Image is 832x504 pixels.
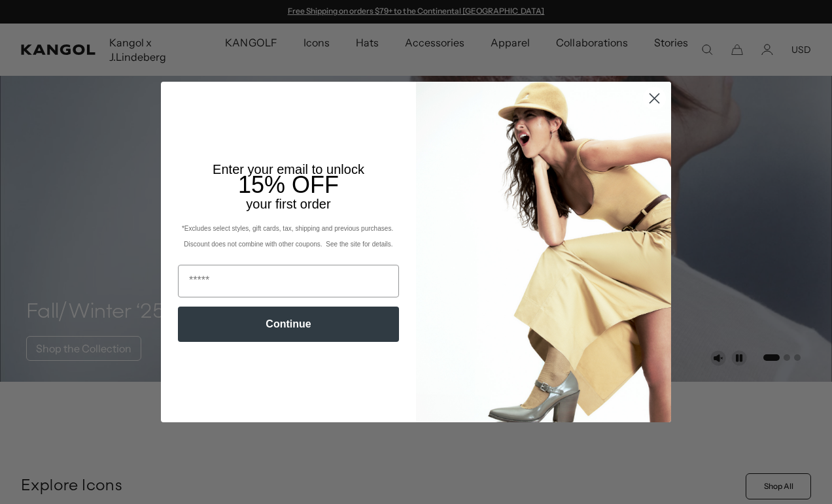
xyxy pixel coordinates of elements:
[238,171,339,198] span: 15% OFF
[182,225,395,248] span: *Excludes select styles, gift cards, tax, shipping and previous purchases. Discount does not comb...
[643,87,666,110] button: Close dialog
[246,197,330,211] span: your first order
[178,307,399,342] button: Continue
[213,162,364,176] span: Enter your email to unlock
[416,82,671,422] img: 93be19ad-e773-4382-80b9-c9d740c9197f.jpeg
[178,265,399,297] input: Email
